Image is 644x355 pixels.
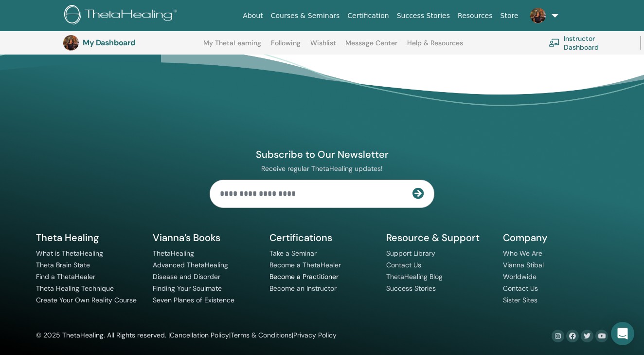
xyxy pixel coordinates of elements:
[269,284,337,293] a: Become an Instructor
[530,8,546,23] img: default.jpg
[170,331,229,339] a: Cancellation Policy
[269,231,375,244] h5: Certifications
[36,330,337,341] div: © 2025 ThetaHealing. All Rights reserved. | | |
[239,7,267,25] a: About
[153,284,222,293] a: Finding Your Soulmate
[393,7,454,25] a: Success Stories
[310,39,336,55] a: Wishlist
[386,272,443,281] a: ThetaHealing Blog
[269,249,317,258] a: Take a Seminar
[36,296,137,304] a: Create Your Own Reality Course
[153,231,258,244] h5: Vianna’s Books
[345,39,397,55] a: Message Center
[63,35,79,51] img: default.jpg
[503,284,538,293] a: Contact Us
[203,39,261,55] a: My ThetaLearning
[503,272,537,281] a: Worldwide
[503,296,537,304] a: Sister Sites
[293,331,337,339] a: Privacy Policy
[386,261,421,269] a: Contact Us
[343,7,393,25] a: Certification
[153,261,228,269] a: Advanced ThetaHealing
[386,284,436,293] a: Success Stories
[503,231,608,244] h5: Company
[269,272,339,281] a: Become a Practitioner
[36,261,90,269] a: Theta Brain State
[210,148,434,161] h4: Subscribe to Our Newsletter
[267,7,344,25] a: Courses & Seminars
[503,249,542,258] a: Who We Are
[386,231,491,244] h5: Resource & Support
[549,38,560,47] img: chalkboard-teacher.svg
[503,261,544,269] a: Vianna Stibal
[210,164,434,173] p: Receive regular ThetaHealing updates!
[271,39,301,55] a: Following
[83,38,180,47] h3: My Dashboard
[611,322,634,345] div: Open Intercom Messenger
[153,249,194,258] a: ThetaHealing
[231,331,292,339] a: Terms & Conditions
[269,261,341,269] a: Become a ThetaHealer
[36,231,141,244] h5: Theta Healing
[36,272,95,281] a: Find a ThetaHealer
[36,249,103,258] a: What is ThetaHealing
[153,296,234,304] a: Seven Planes of Existence
[407,39,463,55] a: Help & Resources
[153,272,220,281] a: Disease and Disorder
[549,32,628,54] a: Instructor Dashboard
[36,284,114,293] a: Theta Healing Technique
[454,7,497,25] a: Resources
[386,249,435,258] a: Support Library
[497,7,522,25] a: Store
[64,5,180,27] img: logo.png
